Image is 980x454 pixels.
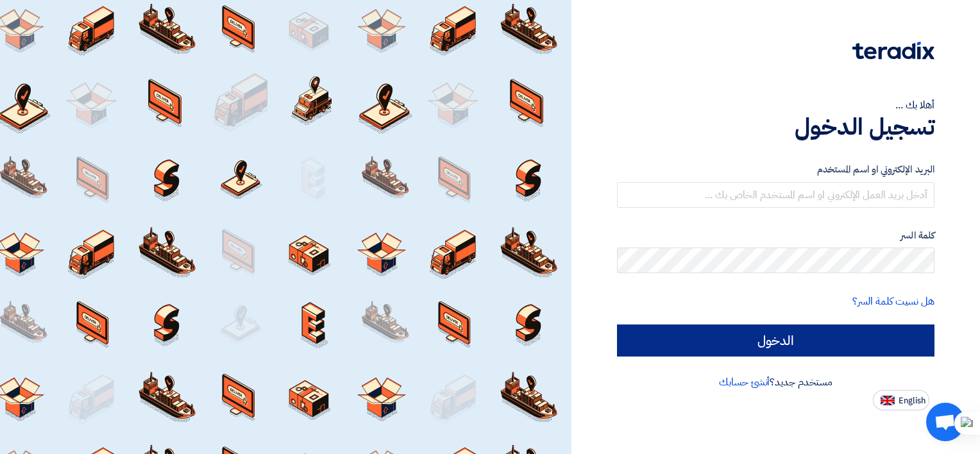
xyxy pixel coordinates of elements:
img: en-US.png [881,396,895,405]
button: English [873,390,929,410]
div: مستخدم جديد؟ [617,374,934,390]
div: Open chat [926,403,965,441]
input: أدخل بريد العمل الإلكتروني او اسم المستخدم الخاص بك ... [617,182,934,208]
img: Teradix logo [852,42,934,60]
label: كلمة السر [617,228,934,243]
span: English [899,396,925,405]
label: البريد الإلكتروني او اسم المستخدم [617,162,934,177]
input: الدخول [617,324,934,357]
a: أنشئ حسابك [719,374,770,390]
h1: تسجيل الدخول [617,113,934,141]
div: أهلا بك ... [617,97,934,113]
a: هل نسيت كلمة السر؟ [852,294,934,309]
